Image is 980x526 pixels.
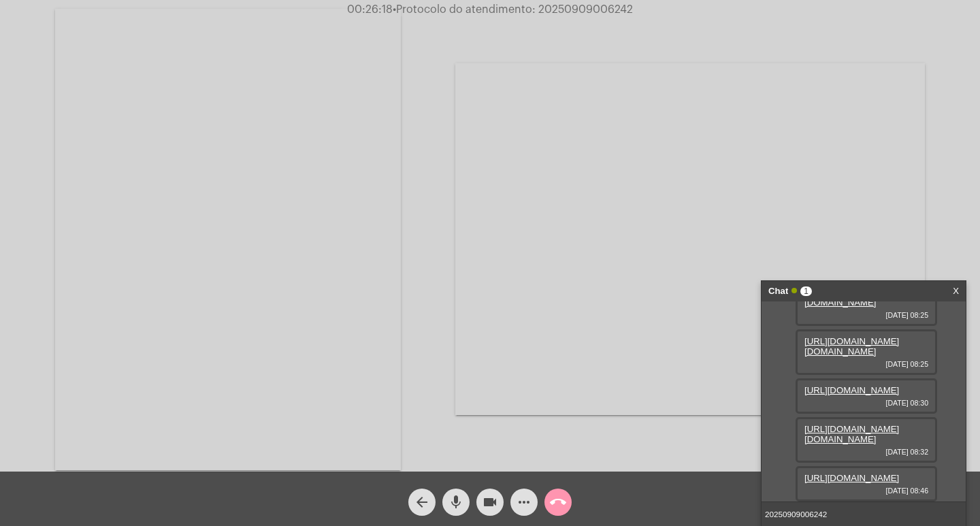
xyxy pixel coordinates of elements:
[448,494,464,510] mat-icon: mic
[804,336,899,357] a: [URL][DOMAIN_NAME][DOMAIN_NAME]
[953,281,959,301] a: X
[393,4,633,15] span: Protocolo do atendimento: 20250909006242
[516,494,532,510] mat-icon: more_horiz
[804,473,899,483] a: [URL][DOMAIN_NAME]
[347,4,393,15] span: 00:26:18
[482,494,498,510] mat-icon: videocam
[804,360,928,368] span: [DATE] 08:25
[804,311,928,319] span: [DATE] 08:25
[804,487,928,495] span: [DATE] 08:46
[393,4,396,15] span: •
[804,399,928,407] span: [DATE] 08:30
[804,385,899,395] a: [URL][DOMAIN_NAME]
[804,424,899,444] a: [URL][DOMAIN_NAME][DOMAIN_NAME]
[550,494,566,510] mat-icon: call_end
[414,494,430,510] mat-icon: arrow_back
[768,281,788,301] strong: Chat
[800,286,812,296] span: 1
[804,448,928,456] span: [DATE] 08:32
[791,288,797,293] span: Online
[762,502,966,526] input: Type a message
